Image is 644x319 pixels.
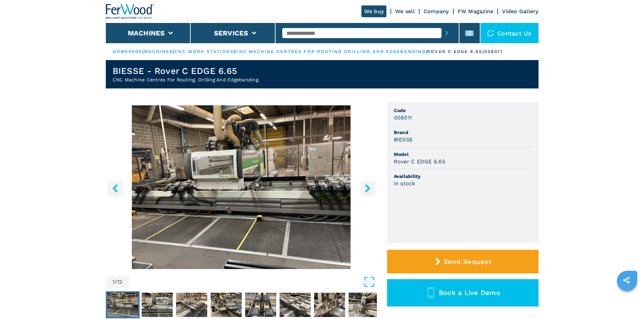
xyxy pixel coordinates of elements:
span: 12 [117,279,122,285]
img: 397c8b8a8f3e3dade72eb30aa94904f1 [314,293,345,317]
a: We sell [395,8,415,15]
img: a8783e9d3413c726d23dc1c070dbd198 [280,293,311,317]
h2: CNC Machine Centres For Routing, Drilling And Edgebanding. [113,76,260,83]
img: 62e0a13dcc05f3e3d3d8f39bebcd03e6 [211,293,242,317]
span: | [234,49,235,54]
button: Go to Slide 8 [347,291,381,318]
img: Ferwood [106,4,154,19]
span: | [426,49,427,54]
img: CNC Machine Centres For Routing, Drilling And Edgebanding. BIESSE Rover C EDGE 6.65 [106,105,377,269]
a: We buy [361,5,387,17]
span: Send Request [444,258,491,266]
span: Book a Live Demo [439,289,500,297]
img: 66fb7c4ceb41b8911a7bf5cae17e5a61 [142,293,173,317]
img: 96a4a3529b5c409d5ec18abed7b850fd [107,293,138,317]
a: sharethis [618,272,635,289]
button: Open Fullscreen [131,276,375,288]
a: HOMEPAGE [113,49,143,54]
a: cnc machine centres for routing drilling and edgebanding [235,49,426,54]
a: Video Gallery [502,8,538,15]
img: ccfd2332aec833a6c5c2c5f691203ac2 [176,293,207,317]
a: Company [424,8,449,15]
span: | [173,49,174,54]
h3: BIESSE [394,136,413,143]
img: Contact us [487,30,494,36]
div: Go to Slide 1 [106,105,377,269]
button: submit-button [442,25,452,41]
a: machines [144,49,173,54]
nav: Thumbnail Navigation [106,291,377,318]
button: Book a Live Demo [387,279,539,307]
a: FW Magazine [458,8,494,15]
button: Go to Slide 4 [209,291,243,318]
span: / [115,279,117,285]
img: 811a9504e31de5ca8e9b7e6461c93548 [245,293,276,317]
button: right-button [360,181,375,196]
button: Go to Slide 7 [313,291,347,318]
button: Go to Slide 6 [278,291,312,318]
button: Go to Slide 5 [244,291,278,318]
button: left-button [108,181,123,196]
a: cnc work stations [174,49,234,54]
span: 1 [113,279,115,285]
button: Go to Slide 2 [140,291,174,318]
span: Brand [394,129,532,136]
h3: Rover C EDGE 6.65 [394,158,445,165]
button: Go to Slide 3 [175,291,209,318]
h3: in stock [394,180,415,187]
span: Model [394,151,532,158]
h3: 008011 [394,114,412,122]
span: Code [394,107,532,114]
div: Contact us [480,23,539,43]
p: 008011 [484,49,503,55]
span: | [142,49,144,54]
span: Availability [394,173,532,180]
h1: BIESSE - Rover C EDGE 6.65 [113,65,260,76]
button: Go to Slide 1 [106,291,140,318]
p: rover c edge 6.65 | [427,49,484,55]
button: Send Request [387,250,539,273]
button: Services [214,29,248,37]
iframe: Chat [615,289,639,314]
img: de4122698c5c01368b9550592454b9ad [349,293,380,317]
button: Machines [128,29,165,37]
